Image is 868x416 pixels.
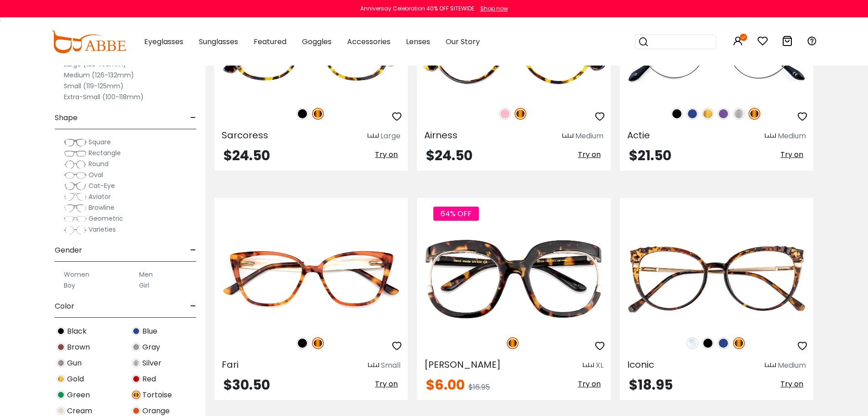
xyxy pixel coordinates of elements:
span: Silver [142,358,161,369]
button: Try on [778,378,806,390]
img: Blue [132,327,140,335]
span: Try on [780,149,803,160]
span: Aviator [88,192,111,201]
span: Sunglasses [199,36,238,47]
span: [PERSON_NAME] [424,358,501,371]
span: Tortoise [142,390,172,401]
img: Round.png [64,160,87,169]
img: Gray [132,343,140,351]
span: $24.50 [426,146,473,165]
span: Goggles [302,36,332,47]
div: Small [381,360,400,371]
img: Blue [686,108,698,120]
span: Featured [254,36,286,47]
span: Blue [142,326,157,337]
span: Try on [578,149,601,160]
span: Gold [67,374,84,385]
span: Actie [627,129,650,142]
button: Try on [575,378,603,390]
label: Medium (126-132mm) [64,70,134,81]
span: $18.95 [629,375,673,395]
span: Varieties [88,225,116,234]
div: XL [596,360,603,371]
img: size ruler [368,133,379,140]
span: Black [67,326,87,337]
label: Small (119-125mm) [64,81,124,91]
img: Gold [57,375,65,383]
span: $30.50 [223,375,270,395]
span: Lenses [406,36,430,47]
span: Try on [578,379,601,389]
img: Gold [702,108,714,120]
button: Try on [372,378,400,390]
label: Men [139,269,153,280]
span: Geometric [88,214,123,223]
img: Tortoise Iconic - Combination ,Universal Bridge Fit [620,231,813,327]
img: Cat-Eye.png [64,182,87,191]
span: Brown [67,342,90,353]
a: Tortoise Fari - Acetate ,Universal Bridge Fit [214,231,408,327]
div: Anniversay Celebration 40% OFF SITEWIDE [360,5,474,13]
span: Shape [55,107,78,129]
img: Blue [717,337,729,349]
img: Orange [132,406,140,415]
span: Try on [375,149,398,160]
img: abbeglasses.com [51,30,126,53]
img: Tortoise [312,108,324,120]
span: $21.50 [629,146,671,165]
span: - [190,239,196,261]
img: Tortoise [507,337,519,349]
img: Oval.png [64,171,87,180]
span: Gray [142,342,160,353]
a: Tortoise Johnson - Plastic ,Universal Bridge Fit [417,231,610,327]
span: Try on [375,379,398,389]
img: Pink [499,108,511,120]
button: Try on [778,149,806,161]
img: Black [702,337,714,349]
div: Medium [575,131,603,142]
span: Iconic [627,358,654,371]
span: - [190,295,196,317]
span: 64% OFF [433,207,479,221]
img: size ruler [765,133,776,140]
label: Boy [64,280,75,291]
img: Clear [686,337,698,349]
button: Try on [372,149,400,161]
img: Browline.png [64,203,87,213]
div: Large [380,131,400,142]
span: $24.50 [223,146,270,165]
img: size ruler [765,362,776,369]
span: Gun [67,358,82,369]
span: Square [88,137,111,147]
span: Accessories [347,36,390,47]
span: Try on [780,379,803,389]
img: size ruler [562,133,573,140]
img: Tortoise [312,337,324,349]
span: Green [67,390,90,401]
img: Cream [57,406,65,415]
img: Gun [57,359,65,367]
img: Tortoise [132,391,140,399]
img: Aviator.png [64,193,87,202]
img: Black [671,108,683,120]
div: Medium [778,360,806,371]
span: - [190,107,196,129]
span: $16.95 [468,382,490,392]
span: Browline [88,203,114,212]
span: Oval [88,170,103,179]
span: Airness [424,129,457,142]
img: Black [57,327,65,335]
label: Extra-Small (100-118mm) [64,91,144,102]
span: $6.00 [426,375,465,395]
img: Varieties.png [64,225,87,235]
img: Black [296,337,308,349]
label: Women [64,269,89,280]
span: Fari [222,358,239,371]
div: Medium [778,131,806,142]
img: Red [132,375,140,383]
span: Our Story [446,36,480,47]
img: Tortoise [733,337,745,349]
img: Rectangle.png [64,149,87,158]
span: Sarcoress [222,129,268,142]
